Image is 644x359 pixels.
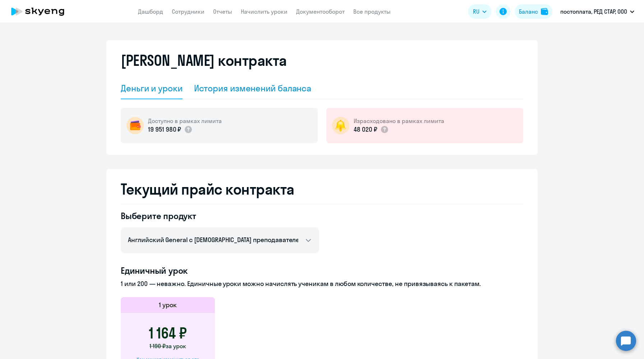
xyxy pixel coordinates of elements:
[121,279,523,288] p: 1 или 200 — неважно. Единичные уроки можно начислять ученикам в любом количестве, не привязываясь...
[166,342,186,350] span: за урок
[557,3,638,20] button: постоплата, РЕД СТАР, ООО
[515,4,552,19] button: Балансbalance
[172,8,204,15] a: Сотрудники
[121,52,287,69] h2: [PERSON_NAME] контракта
[138,8,163,15] a: Дашборд
[121,265,523,276] h4: Единичный урок
[213,8,232,15] a: Отчеты
[121,210,319,222] h4: Выберите продукт
[121,181,523,198] h2: Текущий прайс контракта
[473,7,479,16] span: RU
[241,8,287,15] a: Начислить уроки
[126,117,144,134] img: wallet-circle.png
[148,125,181,134] p: 19 951 980 ₽
[194,82,312,94] div: История изменений баланса
[332,117,349,134] img: bell-circle.png
[354,117,444,125] h5: Израсходовано в рамках лимита
[560,7,627,16] p: постоплата, РЕД СТАР, ООО
[148,117,222,125] h5: Доступно в рамках лимита
[519,7,538,16] div: Баланс
[149,342,166,350] span: 1 190 ₽
[354,125,377,134] p: 48 020 ₽
[468,4,492,19] button: RU
[541,8,548,15] img: balance
[159,300,177,310] h5: 1 урок
[296,8,345,15] a: Документооборот
[353,8,391,15] a: Все продукты
[149,324,187,342] h3: 1 164 ₽
[121,82,183,94] div: Деньги и уроки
